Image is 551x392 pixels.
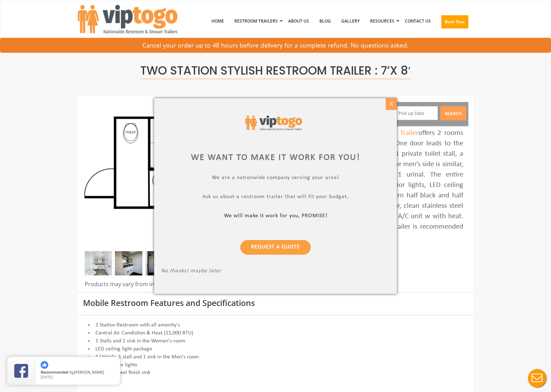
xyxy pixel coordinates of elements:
[161,151,390,164] div: We want to make it work for you!
[41,370,115,375] span: by
[245,116,302,130] img: viptogo logo
[41,369,68,375] span: Recommended
[523,364,551,392] button: Live Chat
[240,240,311,255] a: Request a Quote
[14,364,28,378] img: Review Rating
[161,174,390,182] p: We are a nationwide company serving your area!
[161,194,390,202] p: Ask us about a restroom trailer that will fit your budget,
[386,98,396,110] div: X
[161,268,390,276] p: No thanks! maybe later
[41,361,48,369] img: thumbs up icon
[41,374,53,380] span: [DATE]
[74,369,104,375] span: [PERSON_NAME]
[224,213,327,219] b: We will make it work for you, PROMISE!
